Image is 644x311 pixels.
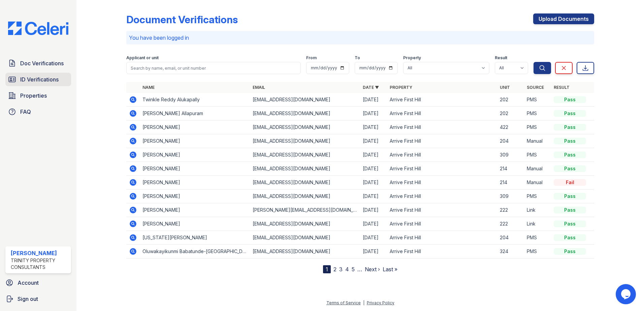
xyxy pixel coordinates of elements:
[554,110,586,117] div: Pass
[554,179,586,186] div: Fail
[497,93,524,107] td: 202
[524,217,551,231] td: Link
[140,107,250,120] td: [PERSON_NAME] Allapuram
[387,189,497,203] td: Arrive First Hill
[140,203,250,217] td: [PERSON_NAME]
[18,279,39,287] span: Account
[355,55,360,61] label: To
[387,93,497,107] td: Arrive First Hill
[554,124,586,131] div: Pass
[360,134,387,148] td: [DATE]
[497,148,524,162] td: 309
[387,107,497,120] td: Arrive First Hill
[363,300,364,305] div: |
[140,231,250,245] td: [US_STATE][PERSON_NAME]
[497,189,524,203] td: 309
[323,265,331,273] div: 1
[126,13,238,26] div: Document Verifications
[387,176,497,189] td: Arrive First Hill
[5,73,71,86] a: ID Verifications
[142,85,155,90] a: Name
[360,231,387,245] td: [DATE]
[524,107,551,120] td: PMS
[527,85,544,90] a: Source
[250,203,360,217] td: [PERSON_NAME][EMAIL_ADDRESS][DOMAIN_NAME]
[352,266,355,273] a: 5
[360,93,387,107] td: [DATE]
[339,266,343,273] a: 3
[497,176,524,189] td: 214
[524,134,551,148] td: Manual
[250,148,360,162] td: [EMAIL_ADDRESS][DOMAIN_NAME]
[554,234,586,241] div: Pass
[5,89,71,102] a: Properties
[497,107,524,120] td: 202
[250,93,360,107] td: [EMAIL_ADDRESS][DOMAIN_NAME]
[360,189,387,203] td: [DATE]
[524,93,551,107] td: PMS
[129,34,591,42] p: You have been logged in
[387,231,497,245] td: Arrive First Hill
[250,107,360,120] td: [EMAIL_ADDRESS][DOMAIN_NAME]
[554,165,586,172] div: Pass
[387,134,497,148] td: Arrive First Hill
[250,189,360,203] td: [EMAIL_ADDRESS][DOMAIN_NAME]
[387,148,497,162] td: Arrive First Hill
[387,203,497,217] td: Arrive First Hill
[554,207,586,213] div: Pass
[524,120,551,134] td: PMS
[11,249,68,257] div: [PERSON_NAME]
[363,85,379,90] a: Date ▼
[387,120,497,134] td: Arrive First Hill
[524,231,551,245] td: PMS
[5,57,71,70] a: Doc Verifications
[126,55,159,61] label: Applicant or unit
[3,292,74,306] button: Sign out
[497,217,524,231] td: 222
[140,134,250,148] td: [PERSON_NAME]
[554,248,586,255] div: Pass
[497,245,524,258] td: 324
[20,75,59,83] span: ID Verifications
[140,162,250,176] td: [PERSON_NAME]
[360,148,387,162] td: [DATE]
[524,148,551,162] td: PMS
[3,276,74,289] a: Account
[403,55,421,61] label: Property
[495,55,507,61] label: Result
[140,189,250,203] td: [PERSON_NAME]
[140,93,250,107] td: Twinkle Reddy Alukapally
[140,148,250,162] td: [PERSON_NAME]
[345,266,349,273] a: 4
[5,105,71,118] a: FAQ
[253,85,265,90] a: Email
[360,107,387,120] td: [DATE]
[360,245,387,258] td: [DATE]
[616,284,637,304] iframe: chat widget
[533,13,594,24] a: Upload Documents
[383,266,397,273] a: Last »
[20,108,31,116] span: FAQ
[524,245,551,258] td: PMS
[250,245,360,258] td: [EMAIL_ADDRESS][DOMAIN_NAME]
[326,300,361,305] a: Terms of Service
[360,162,387,176] td: [DATE]
[250,162,360,176] td: [EMAIL_ADDRESS][DOMAIN_NAME]
[554,96,586,103] div: Pass
[554,85,570,90] a: Result
[360,176,387,189] td: [DATE]
[524,162,551,176] td: Manual
[497,120,524,134] td: 422
[250,217,360,231] td: [EMAIL_ADDRESS][DOMAIN_NAME]
[524,189,551,203] td: PMS
[140,120,250,134] td: [PERSON_NAME]
[357,265,362,273] span: …
[497,231,524,245] td: 204
[524,176,551,189] td: Manual
[360,217,387,231] td: [DATE]
[387,162,497,176] td: Arrive First Hill
[3,22,74,35] img: CE_Logo_Blue-a8612792a0a2168367f1c8372b55b34899dd931a85d93a1a3d3e32e68fde9ad4.png
[20,59,64,67] span: Doc Verifications
[250,231,360,245] td: [EMAIL_ADDRESS][DOMAIN_NAME]
[497,162,524,176] td: 214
